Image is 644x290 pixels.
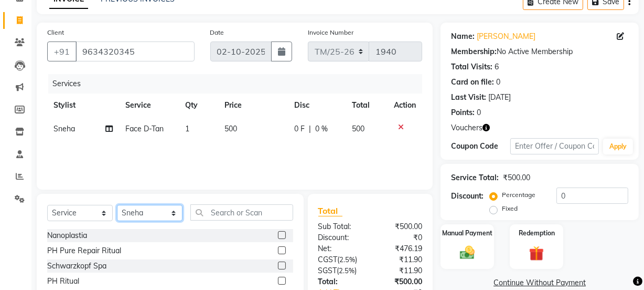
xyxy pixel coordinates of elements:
[47,230,87,241] div: Nanoplastia
[451,107,475,118] div: Points:
[210,28,224,37] label: Date
[47,261,106,272] div: Schwarzkopf Spa
[451,141,510,152] div: Coupon Code
[388,94,422,117] th: Action
[370,221,430,232] div: ₹500.00
[47,42,77,61] button: +91
[125,124,164,133] span: Face D-Tan
[318,266,337,275] span: SGST
[451,191,484,202] div: Discount:
[310,243,370,254] div: Net:
[370,276,430,287] div: ₹500.00
[225,124,238,133] span: 500
[503,172,530,183] div: ₹500.00
[48,74,430,94] div: Services
[339,266,355,275] span: 2.5%
[496,77,500,88] div: 0
[451,122,482,133] span: Vouchers
[315,123,328,134] span: 0 %
[451,77,494,88] div: Card on file:
[47,276,79,287] div: PH Ritual
[219,94,288,117] th: Price
[310,254,370,265] div: ( )
[185,124,189,133] span: 1
[510,138,599,154] input: Enter Offer / Coupon Code
[455,244,479,262] img: _cash.svg
[370,265,430,276] div: ₹11.90
[451,31,475,42] div: Name:
[352,124,364,133] span: 500
[451,172,499,183] div: Service Total:
[53,124,75,133] span: Sneha
[346,94,388,117] th: Total
[370,232,430,243] div: ₹0
[443,277,637,288] a: Continue Without Payment
[451,61,492,72] div: Total Visits:
[451,46,628,57] div: No Active Membership
[309,123,311,134] span: |
[340,255,356,264] span: 2.5%
[370,254,430,265] div: ₹11.90
[524,244,549,263] img: _gift.svg
[47,28,64,37] label: Client
[310,232,370,243] div: Discount:
[442,229,492,238] label: Manual Payment
[288,94,346,117] th: Disc
[310,276,370,287] div: Total:
[119,94,179,117] th: Service
[318,205,342,216] span: Total
[310,265,370,276] div: ( )
[603,139,633,154] button: Apply
[179,94,219,117] th: Qty
[370,243,430,254] div: ₹476.19
[488,92,511,103] div: [DATE]
[477,107,481,118] div: 0
[310,221,370,232] div: Sub Total:
[318,255,338,264] span: CGST
[502,190,535,200] label: Percentage
[76,42,195,61] input: Search by Name/Mobile/Email/Code
[519,229,555,238] label: Redemption
[190,204,293,221] input: Search or Scan
[451,92,486,103] div: Last Visit:
[477,31,535,42] a: [PERSON_NAME]
[502,204,518,213] label: Fixed
[294,123,305,134] span: 0 F
[47,94,119,117] th: Stylist
[47,245,121,256] div: PH Pure Repair Ritual
[451,46,497,57] div: Membership:
[308,28,353,37] label: Invoice Number
[495,61,499,72] div: 6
